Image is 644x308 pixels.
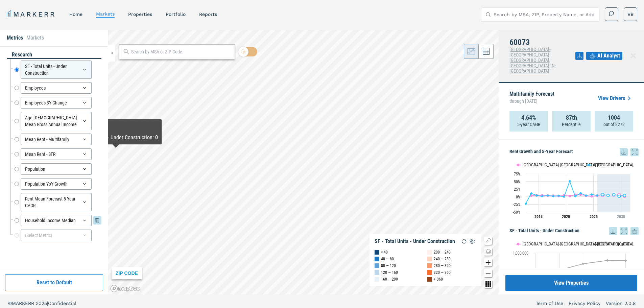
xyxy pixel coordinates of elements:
[21,134,92,145] div: Mean Rent - Multifamily
[21,193,92,211] div: Rent Mean Forecast 5 Year CAGR
[128,11,152,17] a: properties
[434,262,451,269] div: 280 — 320
[96,11,115,17] a: markets
[110,285,140,292] a: Mapbox logo
[601,193,604,196] path: Saturday, 29 Aug, 19:00, 6.85. 60073.
[74,122,158,128] div: 60050
[593,241,629,246] text: [GEOGRAPHIC_DATA]
[74,128,158,134] div: As of : [DATE]
[112,267,142,279] div: ZIP CODE
[516,195,521,199] text: 0%
[534,214,543,219] tspan: 2015
[434,269,451,276] div: 320 — 360
[21,163,92,175] div: Population
[509,156,634,224] svg: Interactive chart
[21,230,92,241] div: (Select Metric)
[601,193,626,197] g: 60073, line 4 of 4 with 5 data points.
[21,215,92,226] div: Household Income Median
[521,114,536,121] strong: 4.64%
[381,276,398,283] div: 160 — 200
[591,193,593,196] path: Thursday, 29 Aug, 19:00, 7.12. 60073.
[7,9,56,19] a: MARKERR
[7,51,101,59] div: research
[509,91,554,105] p: Multifamily Forecast
[484,269,492,277] button: Zoom out map button
[624,7,637,21] button: VB
[606,259,609,262] path: Saturday, 14 Dec, 18:00, 849,155. USA.
[596,194,599,197] path: Friday, 29 Aug, 19:00, 4.28. 60073.
[74,122,158,142] div: Map Tooltip Content
[525,203,527,205] path: Wednesday, 29 Aug, 19:00, -23.25. 60073.
[26,34,44,42] li: Markets
[155,134,158,141] b: 0
[574,195,577,197] path: Sunday, 29 Aug, 19:00, 1.46. 60073.
[5,274,103,291] button: Reset to Default
[21,112,92,130] div: Age [DEMOGRAPHIC_DATA] Mean Gross Annual Income
[516,162,579,167] button: Show Chicago-Naperville-Elgin, IL-IN-WI
[108,30,499,294] canvas: Map
[513,202,521,207] text: -25%
[517,121,540,128] p: 5-year CAGR
[514,180,521,184] text: 50%
[381,249,388,256] div: < 40
[607,194,610,197] path: Sunday, 29 Aug, 19:00, 4.29. 60073.
[586,52,622,60] button: AI Analyst
[579,192,582,194] path: Monday, 29 Aug, 19:00, 11.36. 60073.
[7,34,23,42] li: Metrics
[199,11,217,17] a: reports
[597,52,620,60] span: AI Analyst
[484,247,492,256] button: Change style map button
[513,251,528,256] text: 1,000,000
[460,237,468,245] img: Reload Legend
[598,94,633,102] a: View Drivers
[468,237,476,245] img: Settings
[12,301,36,306] span: MARKERR
[552,195,555,197] path: Tuesday, 29 Aug, 19:00, 1.7. 60073.
[36,301,48,306] span: 2025 |
[514,172,521,176] text: 75%
[509,47,556,74] span: [GEOGRAPHIC_DATA]-[GEOGRAPHIC_DATA]-[GEOGRAPHIC_DATA], [GEOGRAPHIC_DATA]-IN-[GEOGRAPHIC_DATA]
[513,210,521,215] text: -50%
[606,300,636,307] a: Version 2.0.8
[530,192,533,195] path: Thursday, 29 Aug, 19:00, 10.75. 60073.
[21,61,92,79] div: SF - Total Units - Under Construction
[434,249,451,256] div: 200 — 240
[566,114,577,121] strong: 87th
[484,237,492,245] button: Show/Hide Legend Map Button
[8,301,12,306] span: ©
[69,11,82,17] a: home
[48,301,76,306] span: Confidential
[131,48,231,55] input: Search by MSA or ZIP Code
[618,195,621,197] path: Wednesday, 29 Aug, 19:00, 1.55. 60073.
[74,134,158,142] div: SF - Total Units - Under Construction :
[21,178,92,190] div: Population YoY Growth
[587,162,604,167] button: Show 60073
[434,256,451,262] div: 240 — 280
[563,195,566,198] path: Thursday, 29 Aug, 19:00, -0.17. 60073.
[536,300,563,307] a: Term of Use
[557,194,560,197] path: Wednesday, 29 Aug, 19:00, 3.08. 60073.
[509,38,575,47] h4: 60073
[617,214,625,219] tspan: 2030
[569,300,600,307] a: Privacy Policy
[484,280,492,288] button: Other options map button
[585,194,588,197] path: Tuesday, 29 Aug, 19:00, 3.57. 60073.
[623,194,626,197] path: Thursday, 29 Aug, 19:00, 3.89. 60073.
[509,156,639,224] div: Rent Growth and 5-Year Forecast. Highcharts interactive chart.
[603,121,625,128] p: out of 8272
[509,148,639,156] h5: Rent Growth and 5-Year Forecast
[505,275,637,291] button: View Properties
[509,227,639,235] h5: SF - Total Units - Under Construction
[569,180,571,183] path: Saturday, 29 Aug, 19:00, 50.85. 60073.
[434,276,443,283] div: > 360
[21,97,92,109] div: Employees 3Y Change
[375,238,455,245] div: SF - Total Units - Under Construction
[381,262,396,269] div: 80 — 120
[613,193,615,196] path: Tuesday, 29 Aug, 19:00, 6.69. 60073.
[381,256,394,262] div: 40 — 80
[166,11,186,17] a: Portfolio
[569,194,571,197] path: Saturday, 29 Aug, 19:00, 2.33. Chicago-Naperville-Elgin, IL-IN-WI.
[582,262,585,265] path: Thursday, 14 Dec, 18:00, 781,323.5. USA.
[590,214,598,219] tspan: 2025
